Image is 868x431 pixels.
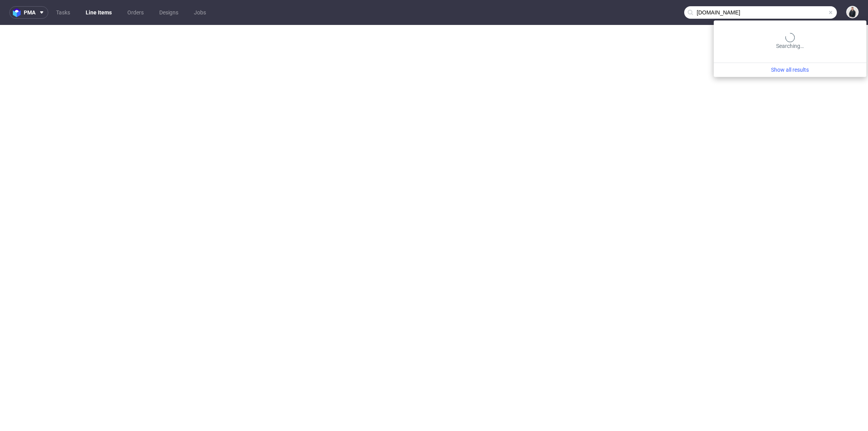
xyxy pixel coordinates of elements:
[123,6,148,19] a: Orders
[717,33,863,50] div: Searching…
[13,8,24,17] img: logo
[9,6,48,19] button: pma
[189,6,211,19] a: Jobs
[81,6,116,19] a: Line Items
[155,6,183,19] a: Designs
[717,66,863,74] a: Show all results
[51,6,75,19] a: Tasks
[847,7,858,18] img: Adrian Margula
[24,10,35,15] span: pma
